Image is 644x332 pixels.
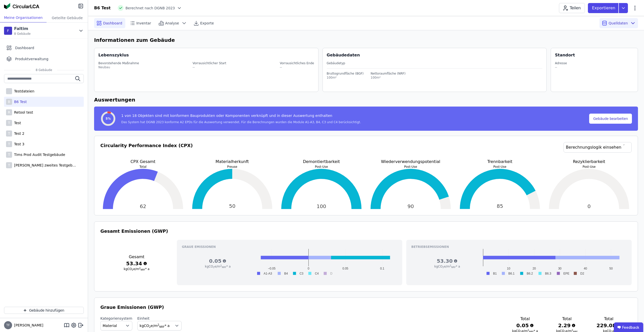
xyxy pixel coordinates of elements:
span: Dashboard [15,45,34,50]
div: B [6,99,12,105]
span: kgCO e/m * a [124,267,149,271]
h3: 229.08 [596,322,622,329]
div: Test 2 [12,131,24,136]
div: Adresse [555,61,567,65]
div: Das System hat DGNB 2023 konforme A2 EPDs für die Auswertung verwendet. Für die Berechnungen wurd... [121,120,361,124]
p: Post-Use [546,165,632,169]
p: CPX Gesamt [100,159,186,165]
div: -- [192,65,226,69]
p: Post-Use [368,165,453,169]
sub: NRF [222,266,226,269]
span: [PERSON_NAME] [12,323,43,328]
h3: 2.29 [554,322,580,329]
span: Inventar [136,21,151,26]
h3: Total [596,316,622,322]
div: Nettoraumfläche (NRF) [371,72,406,76]
p: Post-Use [279,165,364,169]
h3: Gesamt [100,254,173,260]
div: -- [280,65,314,69]
img: Concular [4,3,39,9]
span: 8 Gebäude [14,32,31,36]
h3: Graue Emissionen (GWP) [100,304,632,311]
div: 100m² [371,76,406,80]
div: Vorrausichtliches Ende [280,61,314,65]
div: F [4,27,12,35]
sub: 2 [132,269,133,271]
sup: 2 [220,264,222,267]
span: Produktverwaltung [15,56,48,61]
label: Einheit [137,316,182,321]
sub: 2 [442,266,444,269]
sup: 2 [450,264,451,267]
div: 1 von 18 Objekten sind mit konformen Bauprodukten oder Komponenten verknüpft und in dieser Auswer... [121,113,361,120]
h3: 0.05 [182,257,254,264]
div: Gebäudedaten [327,52,547,58]
p: Exportieren [592,5,616,11]
div: Testdateien [12,89,34,94]
sup: 2 [139,267,141,270]
p: Preuse [190,165,275,169]
p: Trennbarkeit [457,159,543,165]
sub: NRF [451,266,456,269]
div: Retool test [12,110,33,115]
div: Faltim [14,26,31,32]
h3: 53.30 [411,257,483,264]
sub: 2 [213,266,215,269]
span: Dashboard [103,21,122,26]
sub: NRF [141,269,145,271]
div: T [6,120,12,126]
p: Post-Use [457,165,543,169]
h3: Total [554,316,580,322]
label: Kategoriensystem [100,316,132,321]
div: Gebäudetyp [327,61,543,65]
button: Material [100,321,132,330]
div: T [6,152,12,158]
span: kgCO e/m * a [205,265,231,268]
h3: Graue Emissionen [182,245,397,249]
h3: Gesamt Emissionen (GWP) [100,228,632,235]
h3: 53.34 [100,260,173,267]
span: TF [6,324,10,327]
span: Berechnet nach DGNB 2023 [126,6,175,11]
div: Geteilte Gebäude [47,13,88,22]
h6: Informationen zum Gebäude [94,36,638,44]
p: Rezyklierbarkeit [546,159,632,165]
p: Materialherkunft [190,159,275,165]
span: 8 Gebäude [31,68,57,72]
sup: 2 [572,329,573,331]
div: Bevorstehende Maßnahme [98,61,139,65]
button: kgCO2e/m2NRF* a [137,321,182,330]
sup: 2 [157,323,159,326]
h6: Auswertungen [94,96,638,104]
div: Tims Prod Audit Testgebäude [12,152,65,157]
h3: Betriebsemissionen [411,245,627,249]
span: Material [103,323,117,328]
span: 5% [106,117,111,121]
span: kgCO e/m * a [434,265,460,268]
p: Demontiertbarkeit [279,159,364,165]
div: Neubau [98,65,139,69]
div: Standort [555,52,575,58]
div: B6 Test [94,5,111,11]
div: -- [555,65,567,69]
button: Teilen [559,3,585,13]
sup: 2 [528,329,529,331]
button: Gebäude hinzufügen [4,307,84,314]
div: T [6,141,12,147]
button: Gebäude bearbeiten [589,114,632,124]
div: R [6,109,12,115]
span: Exporte [200,21,214,26]
h3: Circularity Performance Index (CPX) [100,142,193,159]
span: Quelldaten [609,21,628,26]
h3: Total [512,316,538,322]
sub: 2 [149,325,151,328]
div: Bruttogrundfläche (BGF) [327,72,364,76]
div: B6 Test [12,99,27,104]
p: Total [100,165,186,169]
h3: 0.05 [512,322,538,329]
div: Vorrausichtlicher Start [192,61,226,65]
div: T [6,130,12,137]
div: T [6,162,12,168]
div: Test [12,120,21,125]
div: Test 3 [12,142,24,147]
